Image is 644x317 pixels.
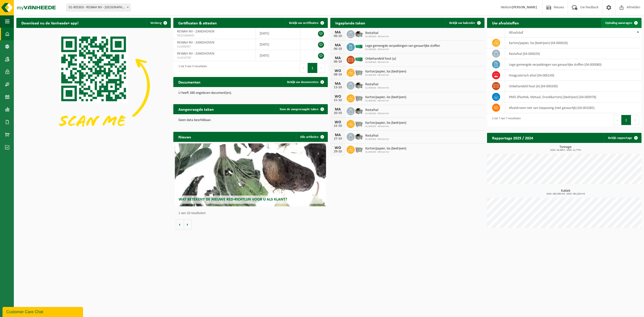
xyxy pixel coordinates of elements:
img: WB-5000-GAL-GY-01 [355,29,363,38]
td: PMD (Plastiek, Metaal, Drankkartons) (bedrijven) (04-000978) [505,92,641,102]
span: 01-905303 - REWAH NV [365,87,389,90]
h2: Download nu de Vanheede+ app! [16,18,84,28]
a: Wat betekent de nieuwe RED-richtlijn voor u als klant? [175,143,326,206]
button: Volgende [184,219,192,229]
td: onbehandeld hout (A) (04-000200) [505,81,641,92]
span: Toon de aangevraagde taken [279,108,318,111]
div: 20-10 [333,111,343,115]
img: WB-2500-GAL-GY-01 [355,94,363,102]
h2: Rapportage 2025 / 2024 [487,133,538,143]
div: 15-10 [333,99,343,102]
span: RED25008945 [177,34,252,38]
span: 2024: 18,490 t - 2025: 12,770 t [490,149,641,151]
div: MA [333,82,343,86]
span: 01-905303 - REWAH NV [365,138,389,141]
img: HK-XC-40-GN-00 [355,57,363,62]
span: Bekijk uw kalender [449,21,475,25]
button: Next [631,115,639,125]
span: Ophaling aanvragen [605,21,632,25]
button: 1 [621,115,631,125]
img: WB-5000-GAL-GY-01 [355,132,363,141]
img: WB-2500-GAL-GY-01 [355,119,363,128]
span: Restafval [365,31,389,35]
p: U heeft 380 ongelezen document(en). [178,91,323,95]
img: WB-2500-GAL-GY-01 [355,145,363,153]
div: 1 tot 7 van 7 resultaten [490,114,521,126]
span: Karton/papier, los (bedrijven) [365,147,406,151]
span: 2024: 460,380 m3 - 2025: 382,820 m3 [490,193,641,195]
a: Bekijk uw kalender [445,18,484,28]
h2: Nieuws [173,132,196,142]
button: 1 [308,63,317,73]
div: 06-10 [333,60,343,64]
span: Bekijk uw certificaten [289,21,318,25]
span: Wat betekent de nieuwe RED-richtlijn voor u als klant? [179,197,287,202]
div: MA [333,43,343,47]
span: Karton/papier, los (bedrijven) [365,70,406,74]
h2: Documenten [173,77,206,87]
span: Bekijk uw documenten [287,81,318,84]
span: Restafval [365,108,389,112]
td: hoogcalorisch afval (04-000149) [505,70,641,81]
span: Verberg [150,21,162,25]
span: 01-905303 - REWAH NV [365,48,440,51]
div: 08-10 [333,73,343,76]
button: Verberg [146,18,170,28]
span: VLA900497 [177,45,252,49]
p: 1 van 10 resultaten [178,212,325,215]
p: Geen data beschikbaar. [178,118,323,122]
span: Restafval [365,134,389,138]
div: MA [333,30,343,34]
strong: [PERSON_NAME] [512,6,537,9]
div: 22-10 [333,124,343,128]
div: 29-10 [333,150,343,153]
span: VLA610709 [177,56,252,60]
span: REWAH NV - ZANDHOVEN [177,41,214,45]
div: 06-10 [333,34,343,38]
button: Vorige [176,219,184,229]
a: Bekijk uw documenten [283,77,327,87]
span: 01-905303 - REWAH NV [365,99,406,102]
span: 01-905303 - REWAH NV [365,35,389,38]
h2: Certificaten & attesten [173,18,222,28]
td: lege gemengde verpakkingen van gevaarlijke stoffen (04-000080) [505,59,641,70]
span: Lege gemengde verpakkingen van gevaarlijke stoffen [365,44,440,48]
td: [DATE] [256,39,300,50]
span: 01-905303 - REWAH NV - ZANDHOVEN [67,4,130,11]
h2: Aangevraagde taken [173,104,219,114]
button: Previous [613,115,621,125]
button: Next [317,63,325,73]
img: Download de VHEPlus App [16,28,171,144]
a: Alle artikelen [296,132,327,142]
div: MA [333,133,343,137]
span: 01-905303 - REWAH NV [365,125,406,128]
div: MA [333,56,343,60]
img: HK-RS-30-GN-00 [355,44,363,49]
iframe: chat widget [3,306,84,317]
td: karton/papier, los (bedrijven) (04-000026) [505,37,641,48]
td: [DATE] [256,28,300,39]
div: WO [333,120,343,124]
span: Karton/papier, los (bedrijven) [365,121,406,125]
span: Afvalstof [509,31,523,35]
td: afvalstroom niet van toepassing (niet gevaarlijk) (04-001085) [505,102,641,113]
img: WB-5000-GAL-GY-01 [355,106,363,115]
span: 01-905303 - REWAH NV [365,61,396,64]
div: MA [333,107,343,111]
h3: Kubiek [490,189,641,195]
span: 01-905303 - REWAH NV - ZANDHOVEN [66,4,131,11]
span: Restafval [365,83,389,87]
div: 1 tot 3 van 3 resultaten [176,62,207,73]
div: WO [333,69,343,73]
span: Onbehandeld hout (a) [365,57,396,61]
td: [DATE] [256,50,300,61]
h3: Tonnage [490,145,641,151]
h2: Ingeplande taken [330,18,370,28]
div: WO [333,146,343,150]
a: Toon de aangevraagde taken [275,104,327,114]
span: 01-905303 - REWAH NV [365,151,406,154]
a: Ophaling aanvragen [601,18,641,28]
div: WO [333,95,343,99]
span: REWAH NV - ZANDHOVEN [177,30,214,33]
img: WB-2500-GAL-GY-01 [355,68,363,76]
